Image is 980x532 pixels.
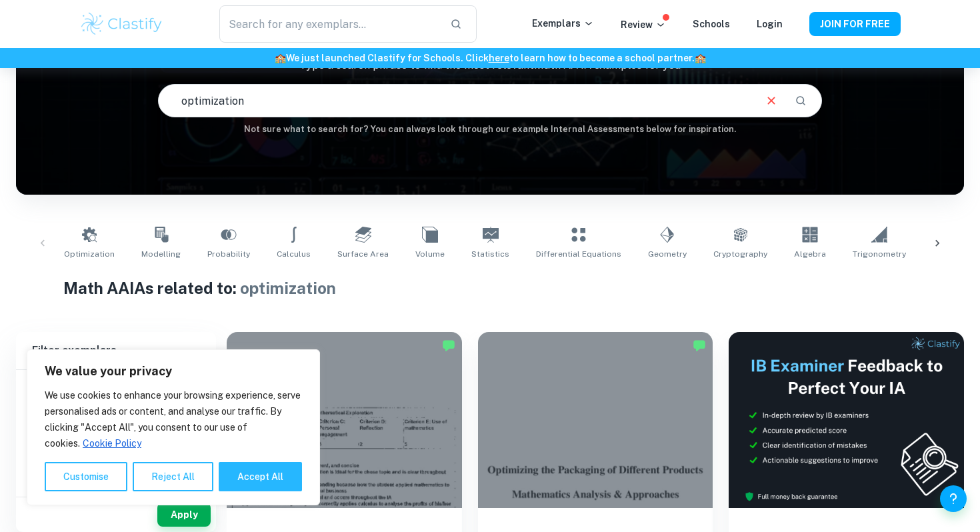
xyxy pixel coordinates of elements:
[853,248,906,260] span: Trigonometry
[16,332,216,369] h6: Filter exemplars
[489,53,509,63] a: here
[648,248,687,260] span: Geometry
[157,503,211,527] button: Apply
[729,332,964,508] img: Thumbnail
[532,16,594,31] p: Exemplars
[240,279,336,297] span: optimization
[82,437,142,449] a: Cookie Policy
[693,19,730,29] a: Schools
[789,89,812,112] button: Search
[415,248,445,260] span: Volume
[79,11,164,37] img: Clastify logo
[695,53,706,63] span: 🏫
[759,88,784,113] button: Clear
[536,248,621,260] span: Differential Equations
[757,19,783,29] a: Login
[442,339,455,352] img: Marked
[45,363,302,379] p: We value your privacy
[275,53,286,63] span: 🏫
[133,462,213,491] button: Reject All
[159,82,753,119] input: E.g. modelling a logo, player arrangements, shape of an egg...
[471,248,509,260] span: Statistics
[45,387,302,451] p: We use cookies to enhance your browsing experience, serve personalised ads or content, and analys...
[219,462,302,491] button: Accept All
[337,248,389,260] span: Surface Area
[693,339,706,352] img: Marked
[809,12,901,36] button: JOIN FOR FREE
[713,248,767,260] span: Cryptography
[141,248,181,260] span: Modelling
[64,248,115,260] span: Optimization
[940,485,967,512] button: Help and Feedback
[16,123,964,136] h6: Not sure what to search for? You can always look through our example Internal Assessments below f...
[27,349,320,505] div: We value your privacy
[794,248,826,260] span: Algebra
[621,17,666,32] p: Review
[277,248,311,260] span: Calculus
[219,5,439,43] input: Search for any exemplars...
[207,248,250,260] span: Probability
[3,51,977,65] h6: We just launched Clastify for Schools. Click to learn how to become a school partner.
[45,462,127,491] button: Customise
[63,276,917,300] h1: Math AA IAs related to:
